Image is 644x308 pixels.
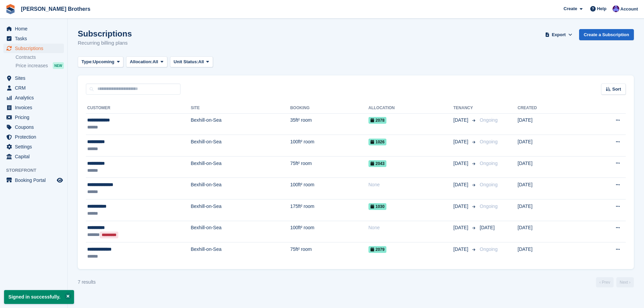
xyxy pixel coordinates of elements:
[290,156,368,178] td: 75ft² room
[453,203,470,210] span: [DATE]
[290,242,368,264] td: 75ft² room
[191,242,290,264] td: Bexhill-on-Sea
[480,161,498,166] span: Ongoing
[480,225,495,230] span: [DATE]
[620,6,638,13] span: Account
[3,24,64,33] a: menu
[3,73,64,83] a: menu
[518,242,580,264] td: [DATE]
[3,44,64,53] a: menu
[15,93,55,102] span: Analytics
[453,160,470,167] span: [DATE]
[518,113,580,135] td: [DATE]
[368,224,453,231] div: None
[3,142,64,151] a: menu
[480,117,498,123] span: Ongoing
[453,103,477,114] th: Tenancy
[597,5,606,12] span: Help
[56,176,64,184] a: Preview store
[3,103,64,112] a: menu
[290,135,368,157] td: 100ft² room
[53,62,64,69] div: NEW
[290,199,368,221] td: 175ft² room
[15,152,55,161] span: Capital
[191,113,290,135] td: Bexhill-on-Sea
[191,103,290,114] th: Site
[130,58,152,65] span: Allocation:
[480,139,498,144] span: Ongoing
[16,54,64,61] a: Contracts
[480,182,498,187] span: Ongoing
[15,73,55,83] span: Sites
[368,160,387,167] span: 2043
[15,83,55,93] span: CRM
[93,58,115,65] span: Upcoming
[191,156,290,178] td: Bexhill-on-Sea
[368,203,387,210] span: 1030
[368,181,453,188] div: None
[78,29,132,38] h1: Subscriptions
[191,178,290,199] td: Bexhill-on-Sea
[16,62,64,69] a: Price increases NEW
[518,221,580,242] td: [DATE]
[564,5,577,12] span: Create
[3,132,64,142] a: menu
[3,122,64,132] a: menu
[552,31,566,38] span: Export
[3,152,64,161] a: menu
[15,122,55,132] span: Coupons
[290,113,368,135] td: 35ft² room
[4,290,74,304] p: Signed in successfully.
[290,103,368,114] th: Booking
[174,58,198,65] span: Unit Status:
[544,29,574,40] button: Export
[78,56,123,68] button: Type: Upcoming
[616,277,634,287] a: Next
[453,117,470,124] span: [DATE]
[518,199,580,221] td: [DATE]
[613,5,619,12] img: Becca Clark
[518,178,580,199] td: [DATE]
[15,24,55,33] span: Home
[78,39,132,47] p: Recurring billing plans
[518,103,580,114] th: Created
[81,58,93,65] span: Type:
[3,175,64,185] a: menu
[191,135,290,157] td: Bexhill-on-Sea
[152,58,158,65] span: All
[198,58,204,65] span: All
[480,246,498,252] span: Ongoing
[126,56,167,68] button: Allocation: All
[453,181,470,188] span: [DATE]
[170,56,213,68] button: Unit Status: All
[191,199,290,221] td: Bexhill-on-Sea
[595,277,635,287] nav: Page
[5,4,16,14] img: stora-icon-8386f47178a22dfd0bd8f6a31ec36ba5ce8667c1dd55bd0f319d3a0aa187defe.svg
[15,142,55,151] span: Settings
[368,139,387,145] span: 1026
[3,34,64,43] a: menu
[18,3,93,15] a: [PERSON_NAME] Brothers
[453,224,470,231] span: [DATE]
[579,29,634,40] a: Create a Subscription
[518,156,580,178] td: [DATE]
[15,132,55,142] span: Protection
[3,83,64,93] a: menu
[6,167,67,174] span: Storefront
[15,34,55,43] span: Tasks
[16,63,48,69] span: Price increases
[191,221,290,242] td: Bexhill-on-Sea
[290,178,368,199] td: 100ft² room
[15,44,55,53] span: Subscriptions
[3,113,64,122] a: menu
[86,103,191,114] th: Customer
[480,204,498,209] span: Ongoing
[612,86,621,93] span: Sort
[78,279,96,286] div: 7 results
[368,246,387,253] span: 2079
[290,221,368,242] td: 100ft² room
[15,113,55,122] span: Pricing
[368,103,453,114] th: Allocation
[453,138,470,145] span: [DATE]
[15,175,55,185] span: Booking Portal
